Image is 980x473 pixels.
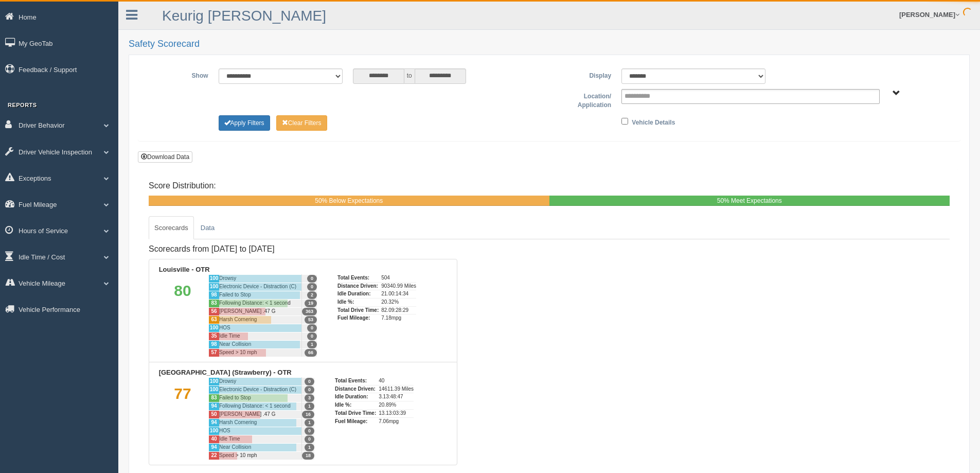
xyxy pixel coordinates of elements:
span: 2 [307,291,317,299]
span: 0 [307,275,317,283]
div: Fuel Mileage: [335,417,376,426]
span: 0 [305,427,314,435]
div: 82.09:28:29 [381,306,416,314]
div: 7.18mpg [381,314,416,322]
span: 18 [302,452,314,460]
h4: Score Distribution: [149,181,950,190]
div: 98 [208,340,219,348]
div: 13.13:03:39 [379,409,414,417]
span: 0 [307,332,317,340]
div: 83 [208,299,219,307]
div: 40 [208,435,219,443]
div: Total Drive Time: [335,409,376,417]
span: 3 [305,394,314,402]
label: Display [549,68,616,81]
div: Total Events: [337,274,379,282]
a: Keurig [PERSON_NAME] [162,8,326,24]
button: Change Filter Options [219,115,270,131]
span: to [404,68,415,84]
div: Idle Duration: [335,393,376,401]
a: Scorecards [149,216,194,240]
span: 0 [305,435,314,443]
div: 100 [208,427,219,435]
div: 20.32% [381,298,416,306]
div: Total Events: [335,377,376,385]
span: 1 [307,341,317,348]
div: 77 [157,377,208,460]
div: Idle Duration: [337,290,379,298]
button: Change Filter Options [276,115,327,131]
span: 363 [302,308,317,316]
span: 50% Below Expectations [315,197,383,204]
span: 53 [305,316,317,324]
div: 50 [208,410,219,418]
div: Idle %: [337,298,379,306]
div: Idle %: [335,401,376,409]
span: 0 [307,324,317,332]
div: 20.89% [379,401,414,409]
div: 504 [381,274,416,282]
div: Distance Driven: [337,282,379,290]
div: 100 [208,377,219,386]
span: 1 [305,402,314,410]
div: 100 [208,324,219,332]
div: 14611.39 Miles [379,385,414,393]
b: [GEOGRAPHIC_DATA] (Strawberry) - OTR [159,369,292,376]
a: Data [195,216,220,240]
div: 80 [157,274,208,357]
label: Vehicle Details [632,115,675,128]
h2: Safety Scorecard [129,39,970,49]
span: 1 [305,419,314,427]
div: Distance Driven: [335,385,376,393]
label: Show [146,68,213,81]
span: 50% Meet Expectations [717,197,782,204]
b: Louisville - OTR [159,266,210,273]
div: 35 [208,332,219,340]
span: 0 [305,386,314,394]
div: 94 [208,443,219,451]
label: Location/ Application [549,89,617,110]
div: 98 [208,291,219,299]
div: 94 [208,418,219,427]
div: 63 [208,316,219,324]
button: Download Data [138,151,192,163]
div: 21.00:14:34 [381,290,416,298]
div: 40 [379,377,414,385]
div: 83 [208,394,219,402]
span: 16 [302,411,314,418]
span: 0 [305,378,314,386]
div: 57 [208,348,219,357]
span: 0 [307,283,317,291]
div: 100 [208,283,219,291]
div: Fuel Mileage: [337,314,379,322]
div: 3.13:48:47 [379,393,414,401]
div: 7.06mpg [379,417,414,426]
div: 22 [208,451,219,460]
h4: Scorecards from [DATE] to [DATE] [149,244,457,254]
span: 1 [305,444,314,451]
div: 100 [208,386,219,394]
div: 90340.99 Miles [381,282,416,290]
div: 94 [208,402,219,410]
div: 100 [208,274,219,283]
div: Total Drive Time: [337,306,379,314]
div: 56 [208,307,219,316]
span: 66 [305,349,317,357]
span: 19 [305,300,317,307]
